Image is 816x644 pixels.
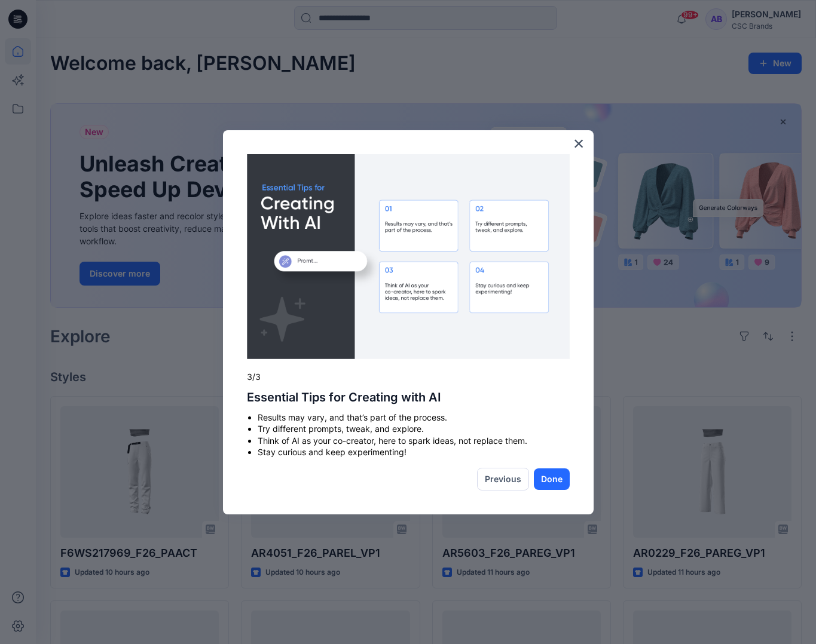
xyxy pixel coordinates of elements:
li: Think of AI as your co-creator, here to spark ideas, not replace them. [258,435,570,447]
li: Results may vary, and that’s part of the process. [258,412,570,424]
button: Done [534,468,570,490]
h2: Essential Tips for Creating with AI [247,390,570,404]
p: 3/3 [247,371,570,383]
li: Stay curious and keep experimenting! [258,446,570,458]
button: Previous [477,468,529,490]
button: Close [573,134,585,153]
li: Try different prompts, tweak, and explore. [258,423,570,435]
